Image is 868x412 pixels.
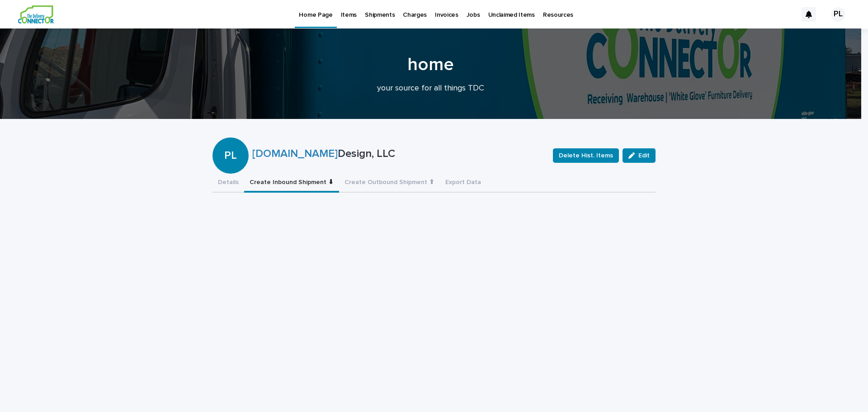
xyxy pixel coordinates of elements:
[18,5,54,24] img: aCWQmA6OSGG0Kwt8cj3c
[831,7,845,22] div: PL
[252,147,546,161] p: Design, LLC
[559,151,613,160] span: Delete Hist. Items
[339,174,440,193] button: Create Outbound Shipment ⬆
[623,148,656,163] button: Edit
[212,113,249,162] div: PL
[553,148,619,163] button: Delete Hist. Items
[212,174,244,193] button: Details
[250,84,612,94] p: your source for all things TDC
[244,174,339,193] button: Create Inbound Shipment ⬇
[440,174,486,193] button: Export Data
[638,152,650,159] span: Edit
[209,54,652,76] h1: home
[252,148,338,159] a: [DOMAIN_NAME]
